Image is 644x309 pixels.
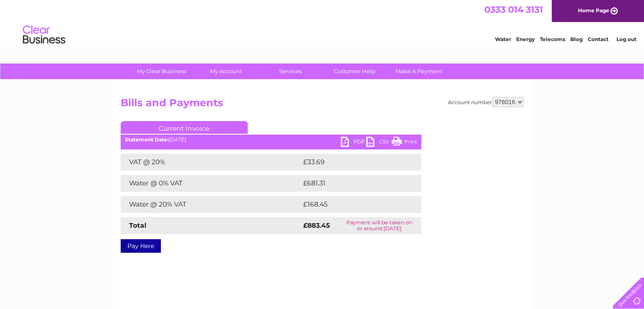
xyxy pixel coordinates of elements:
[121,137,421,143] div: [DATE]
[127,63,196,79] a: My Clear Business
[191,63,261,79] a: My Account
[337,217,421,234] td: Payment will be taken on or around [DATE]
[301,196,406,213] td: £168.45
[495,36,511,42] a: Water
[121,97,524,113] h2: Bills and Payments
[303,221,330,229] strong: £883.45
[121,175,301,192] td: Water @ 0% VAT
[341,137,366,149] a: PDF
[301,175,405,192] td: £681.31
[320,63,390,79] a: Customer Help
[616,36,636,42] a: Log out
[448,97,524,107] div: Account number
[125,136,169,143] b: Statement Date:
[121,121,248,134] a: Current Invoice
[540,36,565,42] a: Telecoms
[121,239,161,253] a: Pay Here
[122,5,522,41] div: Clear Business is a trading name of Verastar Limited (registered in [GEOGRAPHIC_DATA] No. 3667643...
[121,154,301,171] td: VAT @ 20%
[366,137,392,149] a: CSV
[384,63,454,79] a: Make A Payment
[588,36,608,42] a: Contact
[301,154,404,171] td: £33.69
[255,63,325,79] a: Services
[484,4,543,15] a: 0333 014 3131
[570,36,583,42] a: Blog
[129,221,146,229] strong: Total
[22,22,66,48] img: logo.png
[392,137,417,149] a: Print
[516,36,535,42] a: Energy
[121,196,301,213] td: Water @ 20% VAT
